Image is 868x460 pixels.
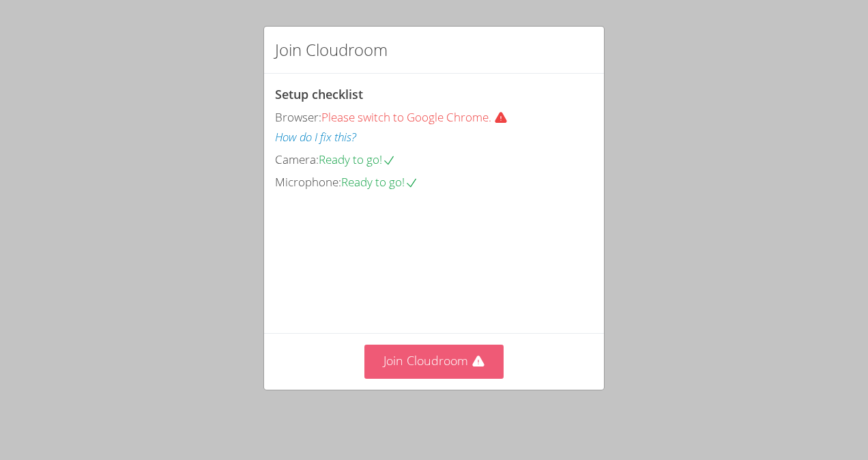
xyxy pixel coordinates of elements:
span: Please switch to Google Chrome. [321,109,513,125]
span: Camera: [275,152,319,167]
span: Ready to go! [319,152,396,167]
h2: Join Cloudroom [275,38,388,62]
span: Microphone: [275,174,341,190]
span: Ready to go! [341,174,418,190]
span: Browser: [275,109,321,125]
span: Setup checklist [275,86,363,102]
button: How do I fix this? [275,128,356,147]
button: Join Cloudroom [364,345,504,378]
